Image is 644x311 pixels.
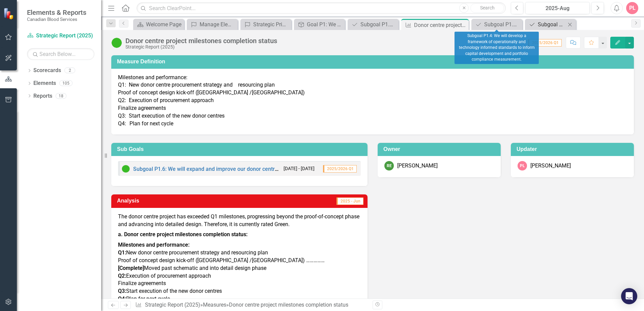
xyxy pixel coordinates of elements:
div: RE [384,161,394,170]
p: New donor centre procurement strategy and resourcing plan Proof of concept design kick-off ([GEOG... [118,240,361,304]
div: Donor centre project milestones completion status [125,37,277,44]
div: Manage Elements [200,20,236,29]
div: Strategic Report (2025) [125,44,277,50]
span: 2025 - Jun [336,197,363,205]
strong: Donor centre project milestones completion status: [124,231,247,238]
a: Goal P1: We will optimize our facilities across the country to make the Canadian Blood Services n... [296,20,343,29]
div: Open Intercom Messenger [621,288,637,304]
a: Subgoal P1.6: We will expand and improve our donor centre infrastructure to support the multi-pro... [133,166,543,172]
div: [PERSON_NAME] [397,162,438,170]
div: [PERSON_NAME] [530,162,571,170]
div: » » [135,301,368,309]
strong: Q1: [118,249,126,256]
h3: Measure Definition [117,59,631,65]
a: Strategic Report (2025) [27,32,94,40]
a: Welcome Page [135,20,182,29]
a: Strategic Priority 5: Enhance our digital and physical infrastructure: Physical infrastructure [242,20,290,29]
strong: Q4: [118,296,126,302]
div: Subgoal P1.5: We will develop a long-term portfolio plan for our physical infrastructure that sup... [538,20,566,29]
div: 2 [64,68,75,73]
div: Donor centre project milestones completion status [414,21,467,29]
a: Measures [203,302,226,308]
div: Goal P1: We will optimize our facilities across the country to make the Canadian Blood Services n... [307,20,343,29]
span: 2025/2026 Q1 [323,165,357,173]
small: [DATE] - [DATE] [284,165,315,172]
a: Reports [33,92,52,100]
strong: Milestones and performance: [118,242,189,248]
a: Manage Elements [188,20,236,29]
div: Subgoal P1.4: We will develop a framework of operationally and technology informed standards to i... [455,32,539,64]
p: The donor centre project has exceeded Q1 milestones, progressing beyond the proof-of-concept phas... [118,213,361,230]
div: Donor centre project milestones completion status [229,302,348,308]
h3: Owner [383,146,497,152]
a: Subgoal P1.6: We will expand and improve our donor centre infrastructure to support the multi-pro... [349,20,397,29]
a: Elements [33,80,56,87]
div: Strategic Priority 5: Enhance our digital and physical infrastructure: Physical infrastructure [253,20,290,29]
div: 105 [59,81,72,86]
img: On Target [122,165,130,173]
input: Search ClearPoint... [137,2,506,14]
a: Scorecards [33,67,61,74]
p: Milestones and performance: Q1: New donor centre procurement strategy and resourcing plan Proof o... [118,74,627,128]
img: ClearPoint Strategy [3,7,15,19]
img: On Target [111,37,122,48]
h3: Sub Goals [117,146,364,152]
div: PL [518,161,527,170]
small: Canadian Blood Services [27,17,86,22]
button: PL [626,2,638,14]
strong: a. [118,231,123,238]
a: Subgoal P1.4: We will develop a framework of operationally and technology informed standards to i... [473,20,521,29]
h3: Analysis [117,198,227,204]
a: Strategic Report (2025) [145,302,200,308]
div: Subgoal P1.4: We will develop a framework of operationally and technology informed standards to i... [484,20,521,29]
div: Welcome Page [146,20,182,29]
span: 2025/2026 Q1 [528,39,562,46]
button: Search [470,3,504,13]
div: 18 [56,93,66,99]
a: Subgoal P1.5: We will develop a long-term portfolio plan for our physical infrastructure that sup... [527,20,566,29]
h3: Updater [517,146,631,152]
strong: [Complete] [118,265,144,271]
strong: Q2: [118,273,126,279]
div: 2025-Aug [528,4,587,12]
span: Search [480,5,495,10]
span: Elements & Reports [27,8,86,17]
input: Search Below... [27,48,94,60]
strong: Q3: [118,288,126,294]
div: Subgoal P1.6: We will expand and improve our donor centre infrastructure to support the multi-pro... [360,20,397,29]
button: 2025-Aug [525,2,590,14]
